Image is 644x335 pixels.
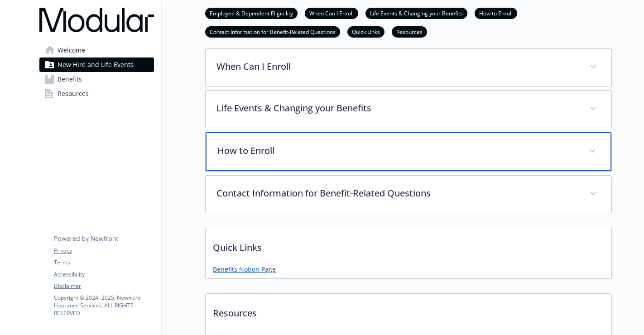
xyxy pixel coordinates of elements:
[54,258,154,267] a: Terms
[216,60,579,73] p: When Can I Enroll
[58,72,82,86] span: Benefits
[205,27,340,36] a: Contact Information for Benefit-Related Questions
[206,176,611,213] div: Contact Information for Benefit-Related Questions
[206,132,611,171] div: How to Enroll
[206,294,611,327] p: Resources
[347,27,384,36] a: Quick Links
[39,43,154,57] a: Welcome
[365,9,467,17] a: Life Events & Changing your Benefits
[54,282,154,290] a: Disclaimer
[205,9,298,17] a: Employee & Dependent Eligibility
[206,49,611,86] div: When Can I Enroll
[206,91,611,128] div: Life Events & Changing your Benefits
[39,72,154,86] a: Benefits
[58,57,134,72] span: New Hire and Life Events
[392,27,427,36] a: Resources
[54,247,154,255] a: Privacy
[217,144,578,158] p: How to Enroll
[39,57,154,72] a: New Hire and Life Events
[213,264,276,274] a: Benefits Notion Page
[58,86,89,101] span: Resources
[216,101,579,115] p: Life Events & Changing your Benefits
[54,294,154,317] p: Copyright © 2024 - 2025 , Newfront Insurance Services, ALL RIGHTS RESERVED
[54,270,154,278] a: Accessibility
[305,9,358,17] a: When Can I Enroll
[39,86,154,101] a: Resources
[58,43,85,57] span: Welcome
[216,187,579,200] p: Contact Information for Benefit-Related Questions
[206,228,611,262] p: Quick Links
[475,9,517,17] a: How to Enroll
